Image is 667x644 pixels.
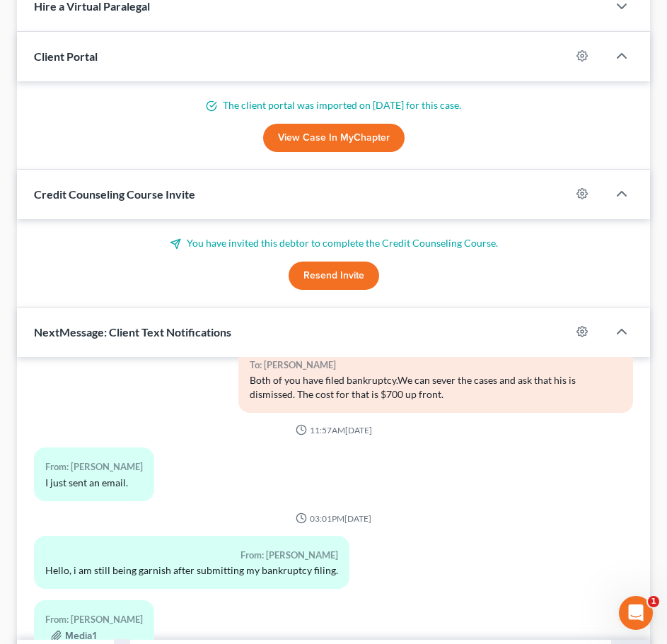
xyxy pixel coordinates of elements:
div: From: [PERSON_NAME] [45,547,338,563]
div: I just sent an email. [45,476,143,490]
span: 1 [648,596,659,607]
span: NextMessage: Client Text Notifications [34,325,231,339]
div: From: [PERSON_NAME] [45,459,143,475]
button: Media1 [51,631,96,642]
div: From: [PERSON_NAME] [45,611,143,628]
p: The client portal was imported on [DATE] for this case. [34,98,633,112]
div: Hello, i am still being garnish after submitting my bankruptcy filing. [45,563,338,578]
div: 11:57AM[DATE] [34,424,633,436]
span: Client Portal [34,49,98,63]
iframe: Intercom live chat [619,596,653,630]
a: View Case in MyChapter [263,124,405,152]
span: Credit Counseling Course Invite [34,187,195,201]
button: Resend Invite [289,262,379,290]
div: 03:01PM[DATE] [34,513,633,525]
div: To: [PERSON_NAME] [250,357,622,373]
div: Both of you have filed bankruptcy.We can sever the cases and ask that his is dismissed. The cost ... [250,373,622,402]
p: You have invited this debtor to complete the Credit Counseling Course. [34,236,633,250]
